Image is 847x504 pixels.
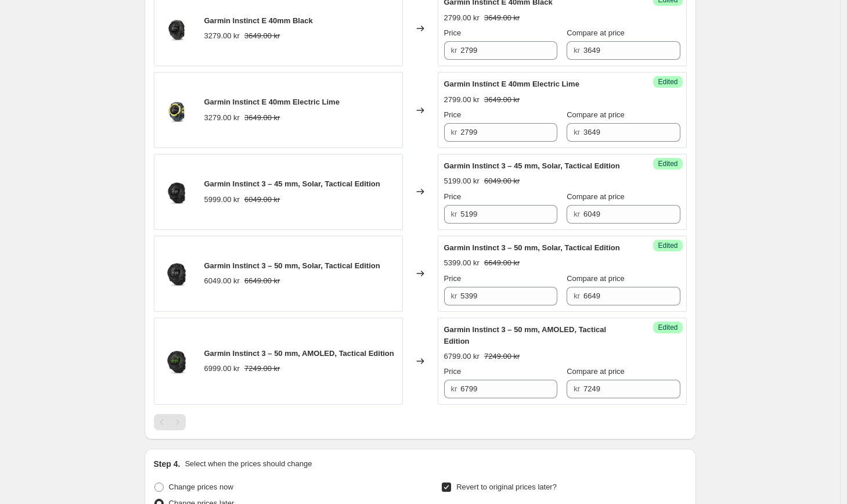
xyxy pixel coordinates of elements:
[154,458,181,470] h2: Step 4.
[567,28,625,37] span: Compare at price
[444,28,462,37] span: Price
[154,414,186,430] nav: Pagination
[444,175,480,187] div: 5199.00 kr
[160,256,195,291] img: instinct3_50mm_tactical_Solar_black_HR_front-left_0010_instinct3_solar_tactical_hero_wf_80x.png
[444,80,579,88] span: Garmin Instinct E 40mm Electric Lime
[244,30,280,42] strike: 3649.00 kr
[185,458,312,470] p: Select when the prices should change
[567,192,625,201] span: Compare at price
[444,161,620,170] span: Garmin Instinct 3 – 45 mm, Solar, Tactical Edition
[204,363,240,375] div: 6999.00 kr
[204,275,240,287] div: 6049.00 kr
[451,291,457,300] span: kr
[444,351,480,362] div: 6799.00 kr
[204,98,340,106] span: Garmin Instinct E 40mm Electric Lime
[658,77,677,87] span: Edited
[204,194,240,206] div: 5999.00 kr
[567,274,625,283] span: Compare at price
[160,93,195,128] img: garmin_2_kayakstore_82310833-44f0-4246-95f8-452c0410a977_80x.webp
[244,112,280,124] strike: 3649.00 kr
[204,30,240,42] div: 3279.00 kr
[444,192,462,201] span: Price
[484,94,520,106] strike: 3649.00 kr
[444,110,462,119] span: Price
[484,351,520,362] strike: 7249.00 kr
[204,261,380,270] span: Garmin Instinct 3 – 50 mm, Solar, Tactical Edition
[451,210,457,218] span: kr
[567,367,625,376] span: Compare at price
[451,384,457,393] span: kr
[567,110,625,119] span: Compare at price
[169,483,233,491] span: Change prices now
[574,210,580,218] span: kr
[444,243,620,252] span: Garmin Instinct 3 – 50 mm, Solar, Tactical Edition
[574,384,580,393] span: kr
[244,194,280,206] strike: 6049.00 kr
[658,241,677,250] span: Edited
[658,323,677,332] span: Edited
[451,46,457,55] span: kr
[444,274,462,283] span: Price
[444,257,480,269] div: 5399.00 kr
[444,12,480,24] div: 2799.00 kr
[244,363,280,375] strike: 7249.00 kr
[204,179,380,188] span: Garmin Instinct 3 – 45 mm, Solar, Tactical Edition
[444,367,462,376] span: Price
[658,159,677,168] span: Edited
[574,46,580,55] span: kr
[574,291,580,300] span: kr
[444,94,480,106] div: 2799.00 kr
[574,128,580,136] span: kr
[484,12,520,24] strike: 3649.00 kr
[160,174,195,209] img: instinct3_45mm_tactical_Solar_black_HR_front-left_0008_instinct3_solar_tactical_45mm_hero_wf_80x.png
[204,16,313,25] span: Garmin Instinct E 40mm Black
[244,275,280,287] strike: 6649.00 kr
[456,483,557,491] span: Revert to original prices later?
[204,349,394,358] span: Garmin Instinct 3 – 50 mm, AMOLED, Tactical Edition
[160,344,195,379] img: instinct3_50mm_tactical_AMOLED_black_HR_front-left_0014_instnct3_amoled_tactical_hero_wf_80x.png
[451,128,457,136] span: kr
[484,175,520,187] strike: 6049.00 kr
[204,112,240,124] div: 3279.00 kr
[160,11,195,46] img: garmin_1_kayakstore_52a2cb50-8635-459a-95bf-0d19ff2de923_80x.webp
[484,257,520,269] strike: 6649.00 kr
[444,325,607,345] span: Garmin Instinct 3 – 50 mm, AMOLED, Tactical Edition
